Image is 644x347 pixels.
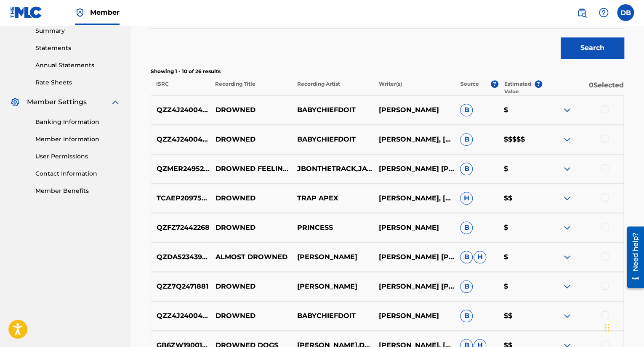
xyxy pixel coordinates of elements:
p: QZZ4J2400456 [151,311,210,321]
a: Rate Sheets [35,78,120,87]
p: Recording Artist [291,80,373,95]
p: $ [498,223,542,233]
img: Top Rightsholder [75,8,85,18]
p: $$ [498,311,542,321]
img: expand [562,252,572,262]
p: [PERSON_NAME] [PERSON_NAME] [373,252,455,262]
p: JBONTHETRACK,JAYDEN [PERSON_NAME] [291,164,373,174]
p: BABYCHIEFDOIT [291,134,373,145]
p: ALMOST DROWNED [210,252,292,262]
img: expand [562,105,572,115]
p: [PERSON_NAME] [291,252,373,262]
p: BABYCHIEFDOIT [291,105,373,115]
img: expand [562,193,572,203]
p: ISRC [151,80,210,95]
div: User Menu [617,4,634,21]
p: DROWNED [210,134,292,145]
p: 0 Selected [542,80,624,95]
a: Contact Information [35,169,120,178]
a: Public Search [573,4,590,21]
p: [PERSON_NAME] [373,105,455,115]
p: DROWNED [210,281,292,292]
p: DROWNED [210,193,292,203]
p: DROWNED [210,105,292,115]
span: B [460,251,473,263]
p: $ [498,281,542,292]
img: expand [562,281,572,292]
p: DROWNED [210,223,292,233]
div: Help [595,4,612,21]
img: expand [110,97,120,107]
iframe: Resource Center [620,223,644,291]
span: ? [535,80,542,88]
img: expand [562,311,572,321]
span: B [460,280,473,293]
p: PRINCESS [291,223,373,233]
p: Estimated Value [504,80,534,95]
a: Summary [35,26,120,35]
p: [PERSON_NAME] [373,223,455,233]
p: [PERSON_NAME], [PERSON_NAME], [PERSON_NAME] [373,193,455,203]
p: $ [498,164,542,174]
span: B [460,133,473,146]
span: ? [491,80,498,88]
img: expand [562,164,572,174]
iframe: Chat Widget [602,307,644,347]
p: QZZ4J2400456 [151,134,210,145]
span: B [460,104,473,116]
span: Member Settings [27,97,87,107]
p: [PERSON_NAME] [373,311,455,321]
p: [PERSON_NAME], [PERSON_NAME] [373,134,455,145]
p: QZMER2495276 [151,164,210,174]
a: Banking Information [35,118,120,126]
p: QZFZ72442268 [151,223,210,233]
p: QZDA52343962 [151,252,210,262]
span: B [460,221,473,234]
span: H [460,192,473,205]
p: $ [498,105,542,115]
p: DROWNED FEELINGS [210,164,292,174]
p: $$ [498,193,542,203]
img: expand [562,134,572,145]
p: [PERSON_NAME] [PERSON_NAME], [PERSON_NAME] [PERSON_NAME] [373,281,455,292]
button: Search [561,37,624,58]
p: Source [460,80,479,95]
p: QZZ7Q2471881 [151,281,210,292]
p: Recording Title [210,80,291,95]
a: Statements [35,44,120,53]
img: MLC Logo [10,6,43,18]
p: BABYCHIEFDOIT [291,311,373,321]
img: expand [562,223,572,233]
span: Member [90,8,120,17]
p: TRAP APEX [291,193,373,203]
img: Member Settings [10,97,20,107]
p: QZZ4J2400456 [151,105,210,115]
a: Annual Statements [35,61,120,70]
p: [PERSON_NAME] [PERSON_NAME] [373,164,455,174]
img: search [577,8,587,18]
a: Member Information [35,135,120,144]
p: Showing 1 - 10 of 26 results [151,68,624,75]
a: Member Benefits [35,187,120,195]
p: Writer(s) [373,80,455,95]
p: TCAEP2097578 [151,193,210,203]
p: $ [498,252,542,262]
span: B [460,163,473,175]
p: [PERSON_NAME] [291,281,373,292]
p: DROWNED [210,311,292,321]
span: H [474,251,486,263]
a: User Permissions [35,152,120,161]
span: B [460,310,473,322]
img: help [599,8,609,18]
div: Drag [604,315,609,340]
p: $$$$$ [498,134,542,145]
